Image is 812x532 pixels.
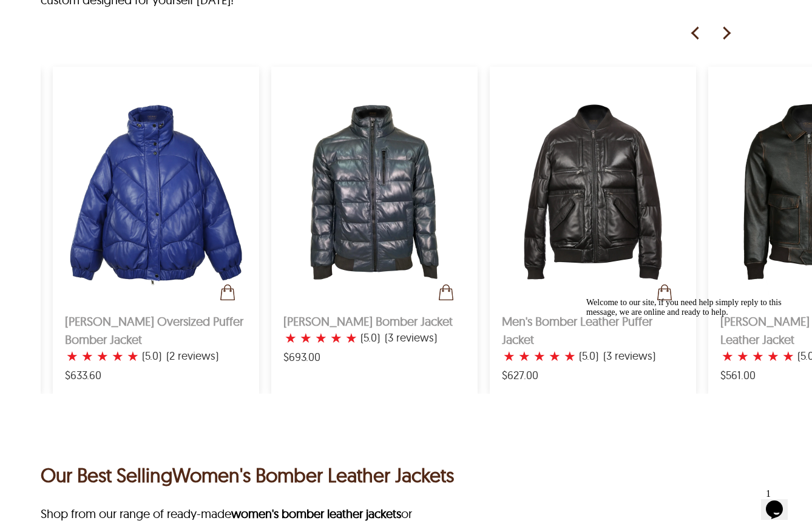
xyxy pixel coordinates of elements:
[65,79,247,306] img: Lisa Oversized Puffer Bomber Jacket
[686,24,705,42] img: left-arrow-icon
[172,463,454,487] a: Women's Bomber Leather Jackets
[283,79,465,363] a: Henry Puffer Bomber Jacketcart-icon-v1[PERSON_NAME] Bomber Jacket★★★★★(5.0)(3 reviews) $693.00
[283,79,465,306] img: Henry Puffer Bomber Jacket
[360,332,380,344] label: (5.0)
[439,285,453,300] img: cart-icon-v1
[5,5,223,24] div: Welcome to our site, if you need help simply reply to this message, we are online and ready to help.
[300,332,312,344] label: 2 rating
[761,483,800,520] iframe: chat widget
[65,79,247,382] a: Lisa Oversized Puffer Bomber Jacketcart-icon-v1[PERSON_NAME] Oversized Puffer Bomber Jacket★★★★★(...
[96,350,109,362] label: 3 rating
[127,350,139,362] label: 5 rating
[581,293,800,477] iframe: chat widget
[220,285,235,300] img: cart-icon-v1
[579,350,598,362] label: (5.0)
[283,351,320,363] span: $693.00
[41,460,812,490] h2: Our Best Selling
[518,350,530,362] label: 2 rating
[65,312,247,349] h2: [PERSON_NAME] Oversized Puffer Bomber Jacket
[285,332,297,344] label: 1 rating
[283,312,465,331] h2: [PERSON_NAME] Bomber Jacket
[717,24,735,42] img: right-arrow-icon
[81,350,93,362] label: 2 rating
[502,312,684,349] h2: Men's Bomber Leather Puffer Jacket
[345,332,357,344] label: 5 rating
[385,332,437,344] span: (3 reviews)
[657,285,672,300] img: cart-icon-v1
[112,350,124,362] label: 4 rating
[5,5,200,24] span: Welcome to our site, if you need help simply reply to this message, we are online and ready to help.
[330,332,342,344] label: 4 rating
[315,332,327,344] label: 3 rating
[533,350,546,362] label: 3 rating
[502,79,684,382] a: Men's Bomber Leather Puffer Jacketcart-icon-v1Men's Bomber Leather Puffer Jacket★★★★★(5.0)(3 revi...
[166,350,218,362] span: (2 reviews)
[502,79,684,306] img: Men's Bomber Leather Puffer Jacket
[549,350,561,362] label: 4 rating
[231,506,401,521] a: women's bomber leather jackets
[503,350,515,362] label: 1 rating
[502,369,538,382] span: $627.00
[142,350,161,362] label: (5.0)
[65,369,101,382] span: $633.60
[564,350,576,362] label: 5 rating
[66,350,78,362] label: 1 rating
